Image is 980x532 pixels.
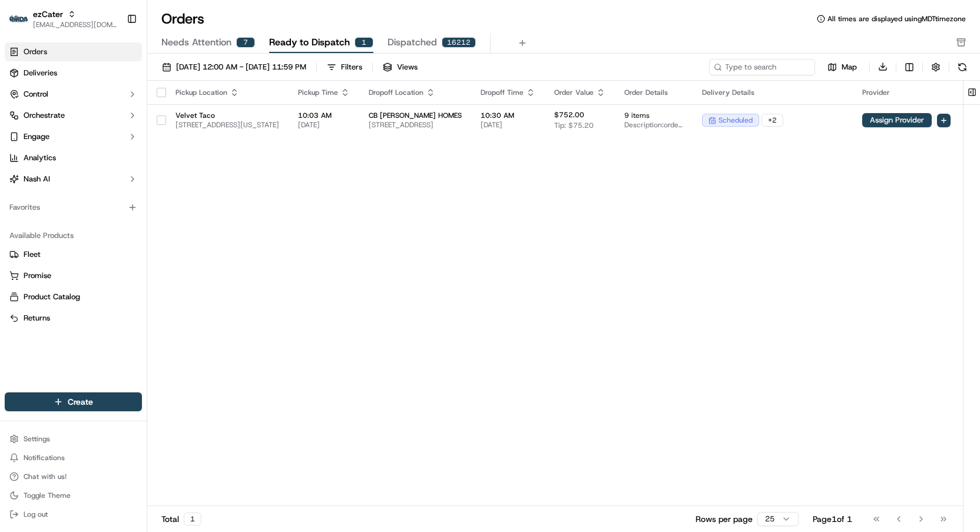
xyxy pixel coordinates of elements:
span: Ready to Dispatch [269,35,350,49]
div: Filters [341,62,362,72]
button: Filters [322,59,367,75]
span: 10:30 AM [481,111,535,120]
div: 7 [236,37,255,48]
div: Provider [862,88,951,97]
button: Product Catalog [5,288,142,306]
span: Fleet [24,249,41,260]
button: Refresh [954,59,971,75]
span: Control [24,89,48,100]
img: Nash [12,11,35,35]
a: Orders [5,42,142,61]
input: Got a question? Start typing here... [31,75,212,88]
button: Start new chat [200,115,214,130]
button: Orchestrate [5,106,142,125]
span: [DATE] [481,120,535,130]
button: Chat with us! [5,468,142,485]
button: [EMAIL_ADDRESS][DOMAIN_NAME] [33,20,117,29]
span: Views [397,62,418,72]
button: Control [5,85,142,104]
div: Start new chat [53,112,193,124]
span: [STREET_ADDRESS][US_STATE] [176,120,279,130]
span: Notifications [24,453,65,462]
span: Create [68,396,93,408]
span: All times are displayed using MDT timezone [827,14,966,24]
button: Fleet [5,245,142,264]
div: + 2 [762,114,783,127]
button: Settings [5,431,142,447]
div: 16212 [442,37,476,48]
div: Dropoff Location [369,88,462,97]
div: Dropoff Time [481,88,535,97]
a: Deliveries [5,64,142,82]
button: Toggle Theme [5,487,142,504]
button: Assign Provider [862,113,932,127]
button: ezCater [33,8,63,20]
button: Views [378,59,423,75]
div: Order Details [624,88,683,97]
a: 📗Knowledge Base [7,258,95,279]
button: Promise [5,266,142,285]
div: Past conversations [12,153,79,162]
img: 1736555255976-a54dd68f-1ca7-489b-9aae-adbdc363a1c4 [12,112,33,133]
a: Returns [9,313,137,323]
div: Order Value [554,88,605,97]
button: Create [5,392,142,411]
button: Log out [5,506,142,523]
span: Settings [24,434,50,444]
button: See all [183,150,214,164]
div: Pickup Location [176,88,279,97]
span: [STREET_ADDRESS] [369,120,462,130]
span: Knowledge Base [24,263,90,275]
span: • [98,182,102,191]
span: Tip: $75.20 [554,121,594,130]
span: [PERSON_NAME] [37,182,95,191]
button: ezCaterezCater[EMAIL_ADDRESS][DOMAIN_NAME] [5,5,122,33]
h1: Orders [161,9,204,28]
div: Favorites [5,198,142,217]
span: Promise [24,270,51,281]
span: Deliveries [24,68,57,78]
button: Nash AI [5,170,142,189]
a: Powered byPylon [83,291,143,300]
div: Pickup Time [298,88,350,97]
span: Map [842,62,857,72]
span: Log out [24,510,48,519]
a: Analytics [5,148,142,167]
span: scheduled [719,115,753,125]
div: 💻 [100,264,109,273]
span: Engage [24,131,49,142]
input: Type to search [709,59,815,75]
span: Product Catalog [24,292,80,302]
span: [DATE] 12:00 AM - [DATE] 11:59 PM [176,62,306,72]
img: Jes Laurent [12,171,31,193]
div: Page 1 of 1 [813,513,852,525]
span: Orders [24,47,47,57]
button: [DATE] 12:00 AM - [DATE] 11:59 PM [157,59,312,75]
span: Toggle Theme [24,491,71,500]
span: Pylon [117,292,143,300]
button: Returns [5,309,142,328]
span: Velvet Taco [176,111,279,120]
div: We're available if you need us! [53,124,162,133]
a: Promise [9,270,137,281]
span: Orchestrate [24,110,65,121]
img: 8182517743763_77ec11ffeaf9c9a3fa3b_72.jpg [25,112,46,133]
span: [DATE] [104,182,128,191]
span: $752.00 [554,110,584,120]
span: CB [PERSON_NAME] HOMES [369,111,462,120]
button: Map [820,60,865,74]
p: Welcome 👋 [12,47,214,65]
span: Analytics [24,153,56,163]
span: 10:03 AM [298,111,350,120]
img: ezCater [9,15,28,23]
a: Fleet [9,249,137,260]
span: Dispatched [388,35,437,49]
img: Jes Laurent [12,203,31,224]
span: Nash AI [24,174,50,184]
span: [DATE] [298,120,350,130]
a: 💻API Documentation [95,258,194,279]
span: [DATE] [104,214,128,223]
span: API Documentation [111,263,189,275]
